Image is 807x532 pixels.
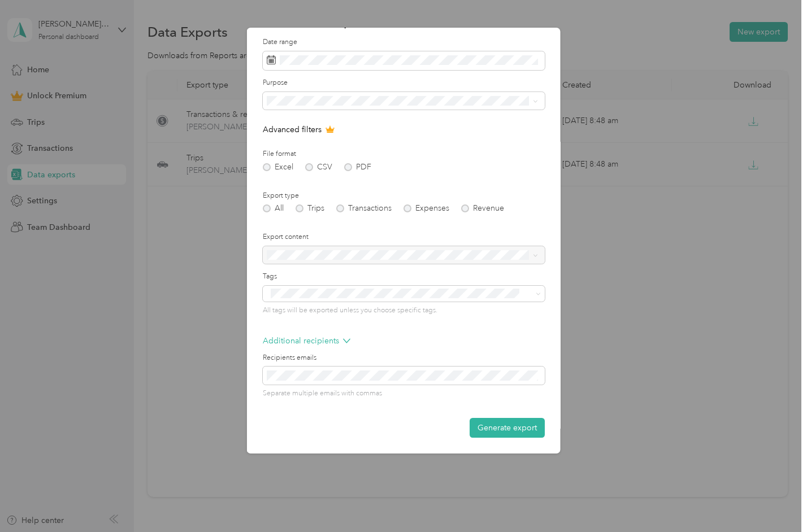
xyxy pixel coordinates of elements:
iframe: Everlance-gr Chat Button Frame [744,469,807,532]
p: Separate multiple emails with commas [263,389,545,399]
label: File format [263,149,545,159]
p: All tags will be exported unless you choose specific tags. [263,306,545,316]
label: Date range [263,37,545,47]
label: Tags [263,272,545,282]
label: Recipients emails [263,353,545,363]
button: Generate export [470,418,545,438]
label: Export type [263,191,545,201]
label: Export content [263,232,545,242]
label: Purpose [263,78,545,88]
p: Advanced filters [263,124,545,136]
p: Additional recipients [263,335,350,347]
